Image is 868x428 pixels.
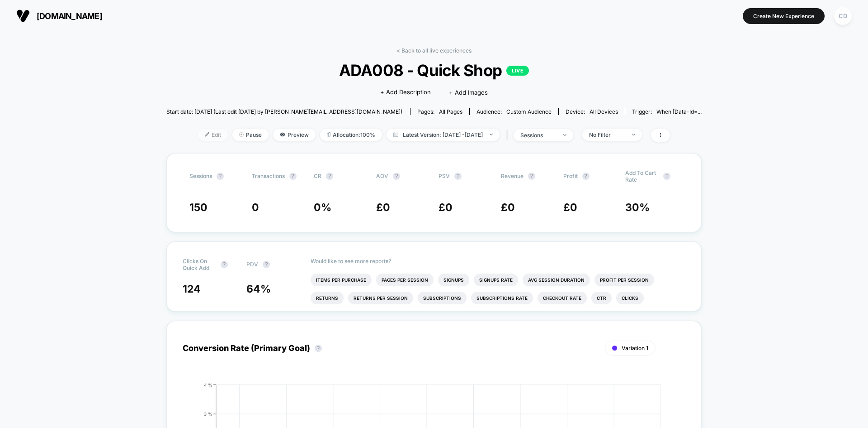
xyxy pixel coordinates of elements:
span: 0 [383,201,390,214]
img: edit [205,132,209,137]
button: ? [393,173,400,180]
img: end [490,134,493,135]
button: CD [831,7,854,25]
div: Pages: [417,108,462,115]
span: £ [563,201,577,214]
span: Device: [558,108,625,115]
span: When [data-id=... [656,108,702,115]
span: 0 [570,201,577,214]
span: all pages [439,108,462,115]
span: 0 % [314,201,331,214]
button: ? [221,261,228,268]
span: £ [439,201,453,214]
li: Avg Session Duration [523,274,590,286]
li: Items Per Purchase [311,274,372,286]
span: PDV [246,261,258,268]
li: Ctr [591,292,612,304]
button: ? [263,261,270,268]
span: all devices [590,108,618,115]
img: rebalance [327,132,330,137]
span: + Add Images [449,89,488,96]
li: Subscriptions [418,292,467,304]
span: AOV [376,173,388,179]
button: ? [663,173,670,180]
tspan: 3 % [204,411,212,416]
li: Checkout Rate [538,292,587,304]
button: Create New Experience [743,8,825,24]
span: 124 [183,283,201,295]
tspan: 4 % [204,382,212,387]
span: Preview [273,129,316,141]
li: Pages Per Session [376,274,434,286]
span: [DOMAIN_NAME] [37,11,102,21]
img: end [632,134,635,135]
span: ADA008 - Quick Shop [193,61,675,80]
p: Would like to see more reports? [311,258,685,264]
p: LIVE [506,66,529,76]
div: sessions [520,132,557,139]
button: [DOMAIN_NAME] [14,9,105,23]
li: Returns Per Session [348,292,413,304]
a: < Back to all live experiences [396,47,472,54]
span: 0 [445,201,453,214]
div: No Filter [589,131,625,138]
li: Signups [438,274,469,286]
span: Pause [232,129,269,141]
img: Visually logo [16,9,30,23]
span: CR [314,173,321,179]
span: Custom Audience [506,108,552,115]
span: Edit [198,129,228,141]
span: Revenue [501,173,524,179]
li: Subscriptions Rate [471,292,533,304]
span: Add To Cart Rate [625,169,659,183]
button: ? [528,173,535,180]
li: Returns [311,292,344,304]
button: ? [326,173,333,180]
span: Latest Version: [DATE] - [DATE] [387,129,500,141]
span: 30 % [625,201,650,214]
button: ? [315,345,322,352]
button: ? [289,173,297,180]
span: 0 [508,201,515,214]
img: calendar [393,132,398,137]
div: Trigger: [632,108,702,115]
span: 150 [189,201,208,214]
button: ? [217,173,224,180]
li: Clicks [616,292,644,304]
span: Start date: [DATE] (Last edit [DATE] by [PERSON_NAME][EMAIL_ADDRESS][DOMAIN_NAME]) [166,108,402,115]
span: + Add Description [380,88,431,97]
span: Clicks On Quick Add [183,258,216,271]
img: end [563,134,566,136]
div: Audience: [476,108,552,115]
span: Variation 1 [622,345,648,351]
li: Profit Per Session [594,274,654,286]
div: CD [834,7,852,25]
button: ? [454,173,462,180]
li: Signups Rate [474,274,518,286]
img: end [239,132,244,137]
button: ? [582,173,590,180]
span: PSV [439,173,450,179]
span: 0 [252,201,259,214]
span: Transactions [252,173,285,179]
span: Allocation: 100% [320,129,382,141]
span: Profit [563,173,578,179]
span: £ [501,201,515,214]
span: | [504,129,514,142]
span: 64 % [246,283,271,295]
span: Sessions [189,173,212,179]
span: £ [376,201,390,214]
